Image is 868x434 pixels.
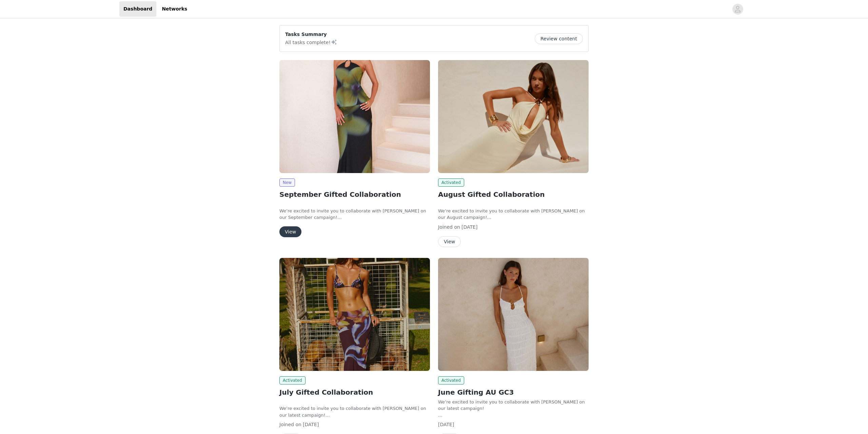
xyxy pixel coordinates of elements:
span: [DATE] [438,422,454,427]
button: View [279,226,301,237]
img: Peppermayo AUS [438,60,589,173]
p: We’re excited to invite you to collaborate with [PERSON_NAME] on our September campaign! [279,208,430,221]
h2: July Gifted Collaboration [279,387,430,397]
a: View [438,239,461,244]
a: View [279,229,301,234]
button: View [438,236,461,247]
span: Joined on [279,422,301,427]
img: Peppermayo AUS [438,258,589,371]
h2: June Gifting AU GC3 [438,387,589,397]
span: Joined on [438,224,460,230]
button: Review content [535,33,583,44]
p: We’re excited to invite you to collaborate with [PERSON_NAME] on our August campaign! [438,208,589,221]
div: We’re excited to invite you to collaborate with [PERSON_NAME] on our latest campaign! [438,399,589,412]
img: Peppermayo AUS [279,60,430,173]
a: Networks [158,1,191,17]
span: [DATE] [303,422,319,427]
span: New [279,178,295,187]
img: Peppermayo AUS [279,258,430,371]
span: Activated [279,376,305,384]
span: [DATE] [461,224,477,230]
h2: September Gifted Collaboration [279,189,430,200]
span: Activated [438,376,464,384]
a: Dashboard [119,1,156,17]
h2: August Gifted Collaboration [438,189,589,200]
span: Activated [438,178,464,187]
p: All tasks complete! [285,38,337,46]
p: Tasks Summary [285,31,337,38]
div: avatar [734,4,741,15]
p: We’re excited to invite you to collaborate with [PERSON_NAME] on our latest campaign! [279,405,430,418]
